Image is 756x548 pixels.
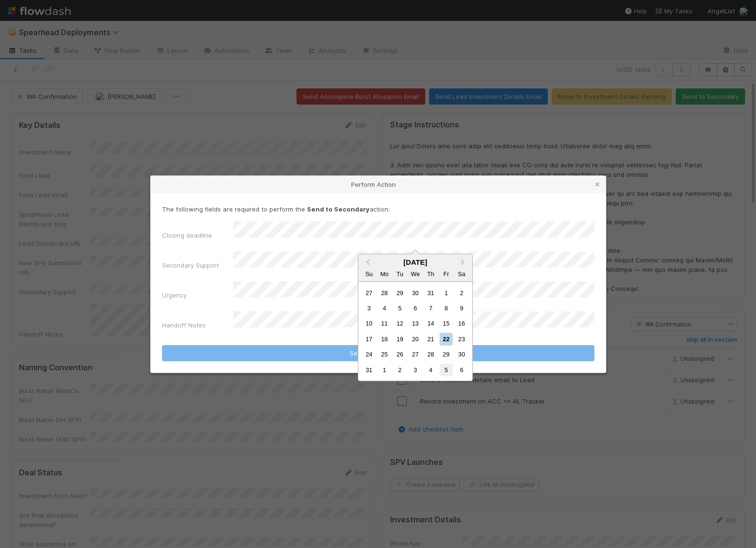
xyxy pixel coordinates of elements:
div: Choose Monday, August 11th, 2025 [378,317,391,330]
div: Choose Monday, August 18th, 2025 [378,333,391,346]
div: Choose Thursday, August 21st, 2025 [424,333,437,346]
button: Previous Month [359,255,374,270]
div: Choose Date [358,254,473,381]
label: Handoff Notes [162,320,206,330]
button: Send to Secondary [162,345,594,361]
div: Choose Sunday, August 3rd, 2025 [363,302,375,315]
strong: Send to Secondary [307,205,370,213]
div: Choose Friday, August 29th, 2025 [440,348,452,361]
div: Choose Sunday, August 10th, 2025 [363,317,375,330]
label: Urgency [162,290,187,300]
div: Choose Tuesday, July 29th, 2025 [393,287,406,299]
div: Choose Wednesday, September 3rd, 2025 [409,364,421,376]
div: Choose Saturday, August 9th, 2025 [455,302,468,315]
div: Choose Saturday, August 2nd, 2025 [455,287,468,299]
div: Saturday [455,268,468,280]
div: Monday [378,268,391,280]
div: Tuesday [393,268,406,280]
div: Choose Friday, August 22nd, 2025 [440,333,452,346]
div: Choose Sunday, August 24th, 2025 [363,348,375,361]
div: Choose Wednesday, August 6th, 2025 [409,302,421,315]
div: Choose Sunday, August 31st, 2025 [363,364,375,376]
div: Choose Wednesday, August 20th, 2025 [409,333,421,346]
label: Closing deadline [162,231,212,240]
div: Choose Sunday, July 27th, 2025 [363,287,375,299]
div: Choose Friday, September 5th, 2025 [440,364,452,376]
div: Choose Saturday, September 6th, 2025 [455,364,468,376]
div: Choose Monday, August 4th, 2025 [378,302,391,315]
div: Choose Saturday, August 30th, 2025 [455,348,468,361]
div: Choose Wednesday, July 30th, 2025 [409,287,421,299]
div: Choose Tuesday, August 12th, 2025 [393,317,406,330]
div: Choose Monday, September 1st, 2025 [378,364,391,376]
div: Sunday [363,268,375,280]
div: Choose Thursday, August 28th, 2025 [424,348,437,361]
div: Perform Action [151,176,606,193]
div: Choose Monday, August 25th, 2025 [378,348,391,361]
div: Choose Saturday, August 23rd, 2025 [455,333,468,346]
div: Choose Thursday, September 4th, 2025 [424,364,437,376]
label: Secondary Support [162,260,219,270]
div: Choose Thursday, August 7th, 2025 [424,302,437,315]
button: Next Month [456,255,471,270]
div: Choose Tuesday, August 19th, 2025 [393,333,406,346]
div: Choose Monday, July 28th, 2025 [378,287,391,299]
div: Choose Thursday, July 31st, 2025 [424,287,437,299]
div: Choose Tuesday, September 2nd, 2025 [393,364,406,376]
div: Choose Thursday, August 14th, 2025 [424,317,437,330]
div: Friday [440,268,452,280]
div: Choose Wednesday, August 13th, 2025 [409,317,421,330]
div: Choose Tuesday, August 5th, 2025 [393,302,406,315]
div: Choose Friday, August 8th, 2025 [440,302,452,315]
div: Wednesday [409,268,421,280]
div: Month August, 2025 [361,285,469,378]
div: Choose Friday, August 15th, 2025 [440,317,452,330]
div: Choose Tuesday, August 26th, 2025 [393,348,406,361]
p: The following fields are required to perform the action: [162,204,594,214]
div: Choose Saturday, August 16th, 2025 [455,317,468,330]
div: Choose Wednesday, August 27th, 2025 [409,348,421,361]
div: [DATE] [358,258,472,266]
div: Thursday [424,268,437,280]
div: Choose Sunday, August 17th, 2025 [363,333,375,346]
div: Choose Friday, August 1st, 2025 [440,287,452,299]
